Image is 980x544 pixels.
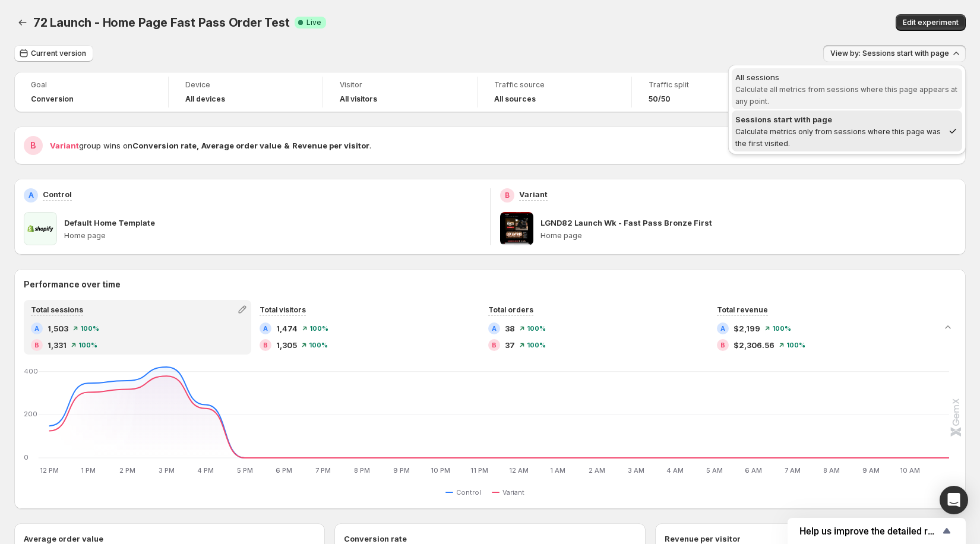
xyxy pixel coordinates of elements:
strong: & [284,141,290,150]
span: 38 [505,322,515,334]
button: Collapse chart [940,319,956,336]
span: Visitor [340,80,460,90]
button: Back [14,14,31,31]
span: $2,306.56 [734,339,774,351]
span: 100% [527,325,546,332]
text: 8 AM [823,466,840,475]
h2: A [720,325,725,332]
p: LGND82 Launch Wk - Fast Pass Bronze First [540,217,712,229]
text: 200 [24,410,37,418]
text: 3 PM [159,466,175,475]
text: 7 PM [315,466,331,475]
span: group wins on . [50,141,371,150]
text: 5 PM [237,466,253,475]
text: 5 AM [706,466,723,475]
span: Device [185,80,306,90]
h2: B [263,341,268,349]
span: Total orders [488,305,533,314]
span: Live [306,18,321,27]
p: Default Home Template [64,217,155,229]
strong: , [197,141,199,150]
span: 1,331 [48,339,67,351]
text: 2 PM [119,466,135,475]
span: Variant [502,488,524,497]
h2: Performance over time [24,279,956,290]
h4: All visitors [340,94,377,104]
p: Home page [64,231,480,241]
button: Control [445,485,486,499]
span: 1,503 [48,322,68,334]
text: 4 PM [197,466,214,475]
text: 12 PM [40,466,59,475]
span: Traffic source [494,80,615,90]
span: 100% [78,341,97,349]
text: 0 [24,453,29,461]
button: Show survey - Help us improve the detailed report for A/B campaigns [799,524,954,538]
div: All sessions [735,71,959,83]
strong: Revenue per visitor [292,141,369,150]
strong: Conversion rate [132,141,197,150]
text: 1 PM [81,466,96,475]
span: Total sessions [31,305,83,314]
text: 9 AM [862,466,880,475]
span: 37 [505,339,515,351]
button: Current version [14,45,93,62]
span: 100% [772,325,791,332]
text: 12 AM [509,466,529,475]
button: Edit experiment [896,14,966,31]
span: 100% [309,341,328,349]
img: Default Home Template [24,212,57,245]
img: LGND82 Launch Wk - Fast Pass Bronze First [500,212,533,245]
text: 10 PM [431,466,450,475]
text: 7 AM [785,466,801,475]
h4: All devices [185,94,225,104]
h2: B [505,191,510,200]
span: 100% [309,325,328,332]
span: Conversion [31,94,74,104]
text: 400 [24,367,38,375]
span: Variant [50,141,79,150]
h2: B [492,341,497,349]
span: Traffic split [649,80,769,90]
a: Traffic split50/50 [649,79,769,105]
span: 50/50 [649,94,671,104]
text: 3 AM [628,466,644,475]
text: 1 AM [550,466,565,475]
span: Goal [31,80,151,90]
h2: B [720,341,725,349]
text: 11 PM [470,466,488,475]
text: 2 AM [589,466,605,475]
a: VisitorAll visitors [340,79,460,105]
span: 72 Launch - Home Page Fast Pass Order Test [33,15,290,30]
h2: A [29,191,34,200]
div: Sessions start with page [735,113,943,125]
text: 9 PM [393,466,410,475]
text: 6 PM [276,466,292,475]
span: Calculate metrics only from sessions where this page was the first visited. [735,127,941,148]
span: 100% [786,341,805,349]
span: Edit experiment [903,18,959,27]
h2: B [30,140,36,151]
span: 1,305 [276,339,297,351]
text: 10 AM [900,466,920,475]
text: 6 AM [745,466,762,475]
span: Help us improve the detailed report for A/B campaigns [799,526,940,537]
a: GoalConversion [31,79,151,105]
span: 100% [80,325,99,332]
text: 8 PM [354,466,370,475]
h2: B [34,341,39,349]
span: 100% [527,341,546,349]
span: Calculate all metrics from sessions where this page appears at any point. [735,85,957,106]
text: 4 AM [666,466,684,475]
span: 1,474 [276,322,298,334]
a: Traffic sourceAll sources [494,79,615,105]
p: Control [43,188,72,200]
h2: A [34,325,39,332]
h2: A [492,325,497,332]
h4: All sources [494,94,536,104]
p: Home page [540,231,957,241]
a: DeviceAll devices [185,79,306,105]
span: Total revenue [717,305,768,314]
span: View by: Sessions start with page [830,49,949,58]
span: Control [456,488,481,497]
